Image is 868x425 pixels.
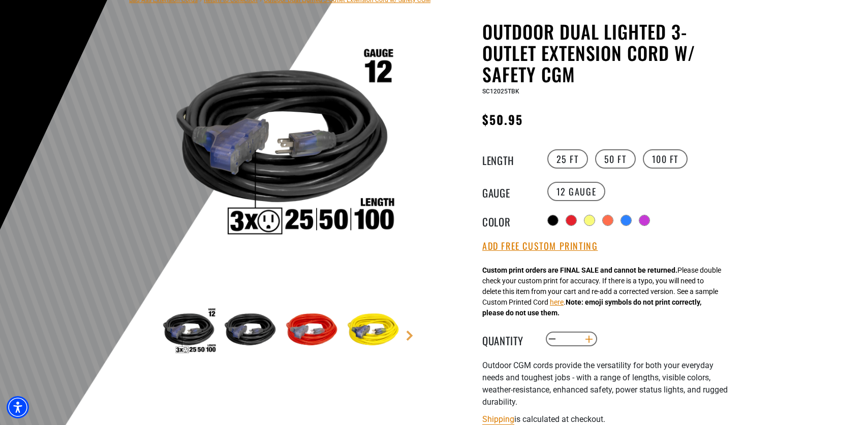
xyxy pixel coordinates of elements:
[405,331,415,341] a: Next
[595,149,636,169] label: 50 FT
[482,185,533,198] legend: Gauge
[550,297,564,308] button: here
[547,182,606,201] label: 12 Gauge
[344,302,402,361] img: neon yellow
[7,396,29,418] div: Accessibility Menu
[482,21,731,85] h1: Outdoor Dual Lighted 3-Outlet Extension Cord w/ Safety CGM
[482,265,721,318] div: Please double check your custom print for accuracy. If there is a typo, you will need to delete t...
[482,333,533,346] label: Quantity
[482,298,701,317] strong: Note: emoji symbols do not print correctly, please do not use them.
[482,241,598,252] button: Add Free Custom Printing
[482,266,677,274] strong: Custom print orders are FINAL SALE and cannot be returned.
[221,302,280,361] img: black
[482,214,533,227] legend: Color
[282,302,341,361] img: red
[482,361,728,407] span: Outdoor CGM cords provide the versatility for both your everyday needs and toughest jobs - with a...
[643,149,688,169] label: 100 FT
[482,88,519,95] span: SC12025TBK
[547,149,588,169] label: 25 FT
[482,110,523,128] span: $50.95
[482,414,514,424] a: Shipping
[482,152,533,166] legend: Length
